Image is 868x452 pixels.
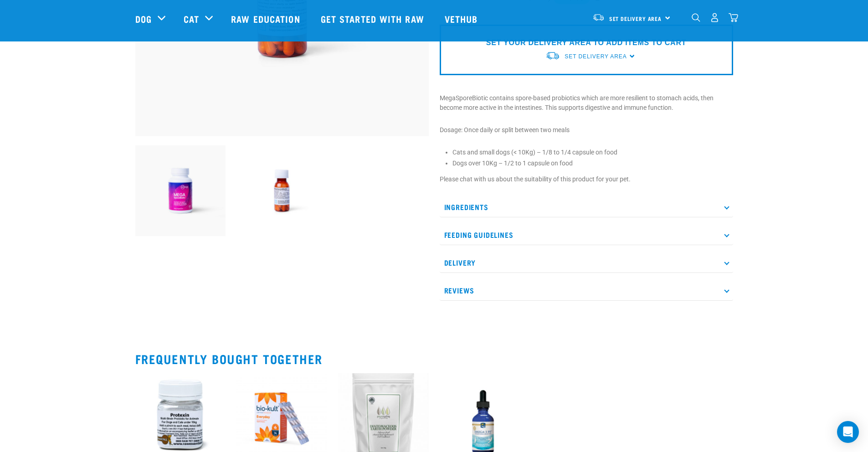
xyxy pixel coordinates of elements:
[440,197,733,217] p: Ingredients
[184,12,199,26] a: Cat
[440,280,733,301] p: Reviews
[440,252,733,273] p: Delivery
[440,93,733,113] p: MegaSporeBiotic contains spore-based probiotics which are more resilient to stomach acids, then b...
[710,13,719,22] img: user.png
[609,17,662,20] span: Set Delivery Area
[222,0,311,37] a: Raw Education
[135,12,152,26] a: Dog
[729,13,738,22] img: home-icon@2x.png
[452,159,733,168] li: Dogs over 10Kg – 1/2 to 1 capsule on food
[545,51,560,61] img: van-moving.png
[135,145,226,236] img: Raw Essentials Mega Spore Biotic Probiotic For Dogs
[565,53,627,60] span: Set Delivery Area
[440,125,733,135] p: Dosage: Once daily or split between two meals
[436,0,489,37] a: Vethub
[837,421,859,443] div: Open Intercom Messenger
[452,148,733,157] li: Cats and small dogs (< 10Kg) – 1/8 to 1/4 capsule on food
[592,13,605,21] img: van-moving.png
[440,225,733,245] p: Feeding Guidelines
[692,13,700,22] img: home-icon-1@2x.png
[440,175,733,184] p: Please chat with us about the suitability of this product for your pet.
[312,0,436,37] a: Get started with Raw
[486,37,686,48] p: SET YOUR DELIVERY AREA TO ADD ITEMS TO CART
[236,145,327,236] img: Raw Essentials Mega Spore Biotic Pet Probiotic
[135,352,733,366] h2: Frequently bought together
